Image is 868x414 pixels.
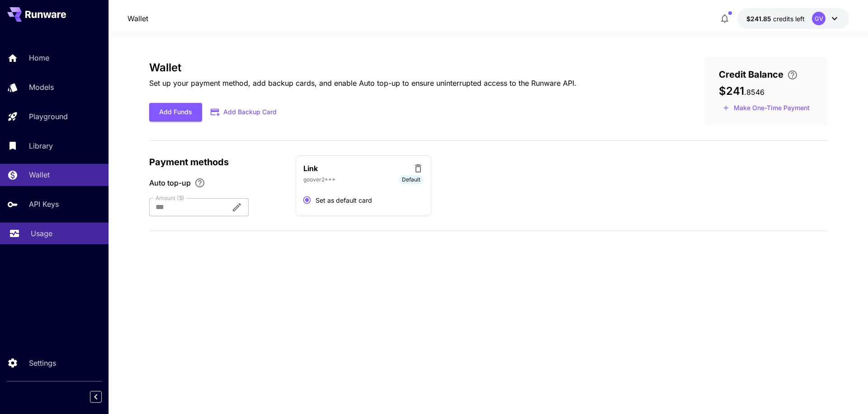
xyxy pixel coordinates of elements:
p: Link [303,163,318,174]
p: Models [29,82,54,93]
p: Wallet [29,169,50,180]
button: $241.8546GV [737,8,849,29]
button: Add Funds [149,103,202,121]
p: Payment methods [149,155,285,169]
span: Set as default card [316,195,372,205]
label: Amount ($) [156,194,184,202]
span: credits left [773,15,805,23]
button: Make a one-time, non-recurring payment [719,101,814,115]
h3: Wallet [149,61,576,74]
p: Usage [31,228,52,239]
button: Collapse sidebar [90,391,102,403]
a: Wallet [127,13,148,24]
nav: breadcrumb [127,13,148,24]
button: Enable Auto top-up to ensure uninterrupted service. We'll automatically bill the chosen amount wh... [191,177,209,188]
p: API Keys [29,199,59,209]
span: Auto top-up [149,177,191,188]
button: Add Backup Card [202,103,286,121]
div: Collapse sidebar [97,389,108,405]
button: Enter your card details and choose an Auto top-up amount to avoid service interruptions. We'll au... [783,70,802,80]
p: Library [29,140,53,151]
p: Set up your payment method, add backup cards, and enable Auto top-up to ensure uninterrupted acce... [149,78,576,88]
div: GV [812,12,826,25]
span: . 8546 [744,88,764,97]
span: Credit Balance [719,68,783,81]
p: Settings [29,358,56,368]
span: $241.85 [746,15,773,23]
p: Home [29,52,49,63]
p: Playground [29,111,68,122]
div: $241.8546 [746,14,805,23]
span: $241 [719,84,744,98]
span: Default [399,176,424,184]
